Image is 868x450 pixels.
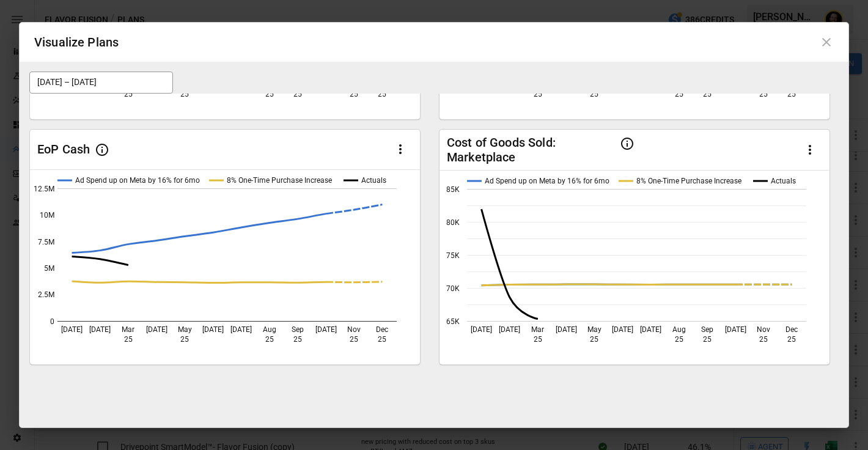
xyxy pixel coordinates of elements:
div: EoP Cash [37,141,90,157]
text: 10M [40,211,54,219]
text: 25 [787,90,796,98]
text: Dec [376,325,388,334]
svg: A chart. [30,170,420,364]
div: Cost of Goods Sold: Marketplace [447,135,615,164]
svg: A chart. [440,171,829,364]
text: 25 [534,90,542,98]
text: 25 [703,90,712,98]
text: May [587,325,601,334]
text: [DATE] [89,325,111,334]
text: 25 [265,90,274,98]
text: Sep [292,325,304,334]
text: [DATE] [315,325,337,334]
text: 25 [759,90,768,98]
text: 65K [446,317,460,325]
button: [DATE] – [DATE] [29,72,173,94]
text: [DATE] [202,325,224,334]
text: Actuals [361,176,386,185]
text: 75K [446,251,460,259]
text: Sep [701,325,713,334]
text: 25 [590,335,598,344]
text: 25 [534,335,542,344]
text: 8% One-Time Purchase Increase [636,177,741,185]
text: 80K [446,218,460,226]
text: [DATE] [556,325,577,334]
text: May [178,325,192,334]
text: Mar [531,325,544,334]
text: 25 [350,335,358,344]
text: Actuals [771,177,796,185]
text: 25 [180,335,189,344]
text: [DATE] [499,325,520,334]
text: 25 [759,335,768,344]
text: 12.5M [34,184,54,193]
text: 25 [124,90,133,98]
text: 25 [124,335,133,344]
text: 5M [44,264,54,273]
text: [DATE] [725,325,746,334]
text: 25 [675,90,683,98]
text: 25 [675,335,683,344]
text: 25 [378,90,386,98]
text: [DATE] [612,325,633,334]
text: Ad Spend up on Meta by 16% for 6mo [485,177,609,185]
text: 70K [446,284,460,292]
text: 25 [590,90,598,98]
text: [DATE] [471,325,492,334]
text: [DATE] [61,325,83,334]
text: Mar [122,325,134,334]
text: 25 [703,335,712,344]
text: 25 [378,335,386,344]
text: 25 [350,90,358,98]
text: Nov [757,325,770,334]
text: 2.5M [38,290,54,299]
text: 25 [180,90,189,98]
text: 85K [446,185,460,193]
text: [DATE] [640,325,661,334]
text: [DATE] [146,325,167,334]
text: 0 [50,317,54,325]
div: Visualize Plans [34,32,119,52]
text: 25 [265,335,274,344]
text: Dec [785,325,798,334]
text: 25 [787,335,796,344]
text: 8% One-Time Purchase Increase [227,176,332,185]
text: Aug [672,325,686,334]
text: [DATE] [230,325,252,334]
text: Aug [263,325,276,334]
text: 7.5M [38,237,54,246]
text: Nov [347,325,361,334]
text: 25 [293,90,302,98]
text: 25 [293,335,302,344]
text: Ad Spend up on Meta by 16% for 6mo [75,176,200,185]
